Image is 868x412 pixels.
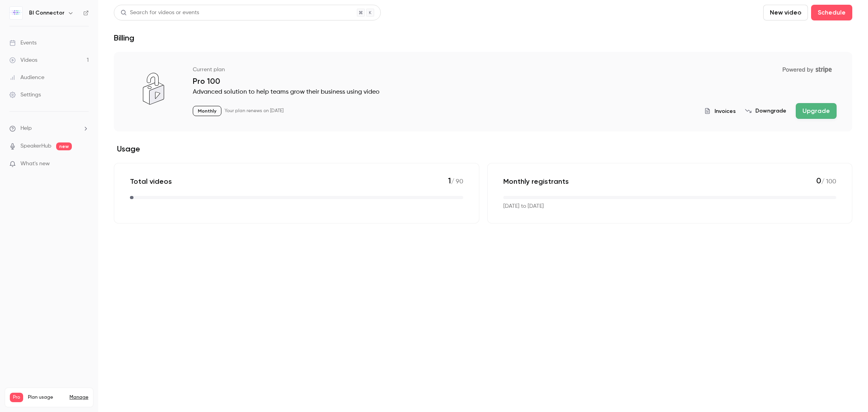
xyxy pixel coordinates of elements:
[69,394,88,401] a: Manage
[503,202,544,211] p: [DATE] to [DATE]
[816,176,836,187] p: / 100
[29,9,64,17] h6: BI Connector
[10,393,23,402] span: Pro
[9,91,41,99] div: Settings
[9,56,37,64] div: Videos
[745,107,786,115] button: Downgrade
[796,103,837,119] button: Upgrade
[121,9,199,17] div: Search for videos or events
[503,177,569,186] p: Monthly registrants
[763,5,808,20] button: New video
[114,52,852,224] section: billing
[193,87,837,97] p: Advanced solution to help teams grow their business using video
[448,176,451,185] span: 1
[114,33,134,42] h1: Billing
[10,7,22,19] img: BI Connector
[28,394,65,401] span: Plan usage
[56,142,72,150] span: new
[9,74,44,81] div: Audience
[704,107,736,115] button: Invoices
[114,144,852,153] h2: Usage
[193,76,837,86] p: Pro 100
[9,124,89,133] li: help-dropdown-opener
[20,142,51,150] a: SpeakerHub
[816,176,821,185] span: 0
[193,66,225,74] p: Current plan
[193,106,221,116] p: Monthly
[225,108,283,114] p: Your plan renews on [DATE]
[715,107,736,115] span: Invoices
[20,124,32,133] span: Help
[130,177,172,186] p: Total videos
[9,39,37,47] div: Events
[20,160,50,168] span: What's new
[448,176,463,187] p: / 90
[811,5,852,20] button: Schedule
